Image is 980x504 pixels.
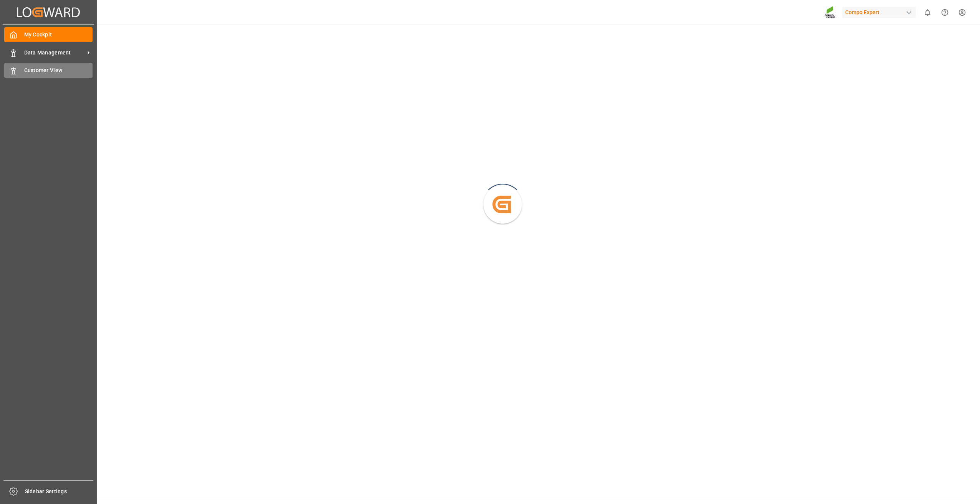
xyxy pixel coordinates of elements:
[24,66,93,74] span: Customer View
[919,4,936,21] button: show 0 new notifications
[936,4,954,21] button: Help Center
[824,6,837,19] img: Screenshot%202023-09-29%20at%2010.02.21.png_1712312052.png
[4,27,93,42] a: My Cockpit
[842,5,919,20] button: Compo Expert
[24,31,93,39] span: My Cockpit
[4,63,93,78] a: Customer View
[24,49,85,57] span: Data Management
[842,7,916,18] div: Compo Expert
[25,488,94,496] span: Sidebar Settings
